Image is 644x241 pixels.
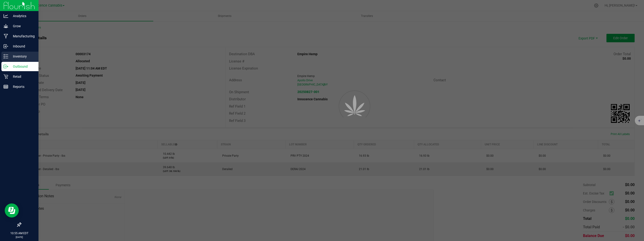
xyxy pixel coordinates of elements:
[4,54,8,59] inline-svg: Inventory
[8,23,36,29] p: Grow
[8,84,36,89] p: Reports
[4,64,8,69] inline-svg: Outbound
[8,43,36,49] p: Inbound
[8,13,36,19] p: Analytics
[4,34,8,39] inline-svg: Manufacturing
[8,64,36,69] p: Outbound
[8,74,36,79] p: Retail
[2,231,36,235] p: 10:55 AM EDT
[4,74,8,79] inline-svg: Retail
[8,54,36,59] p: Inventory
[4,44,8,49] inline-svg: Inbound
[8,33,36,39] p: Manufacturing
[4,24,8,28] inline-svg: Grow
[4,84,8,89] inline-svg: Reports
[2,235,36,239] p: [DATE]
[4,14,8,18] inline-svg: Analytics
[5,203,19,218] iframe: Resource center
